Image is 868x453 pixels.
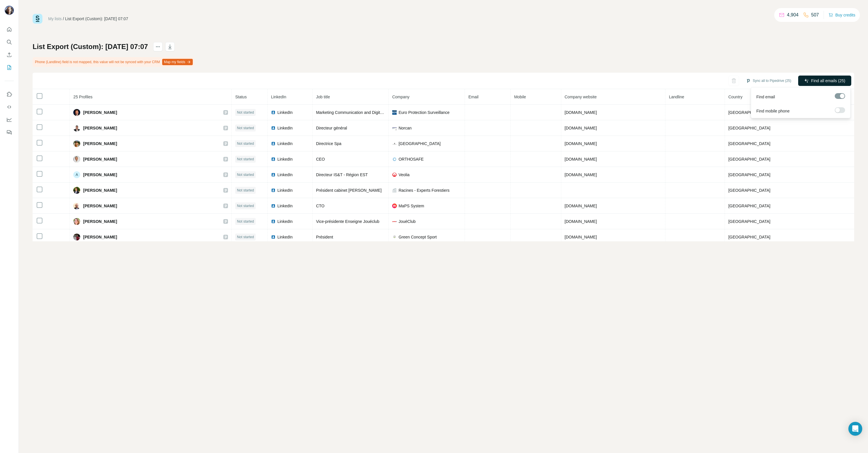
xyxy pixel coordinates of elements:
span: [GEOGRAPHIC_DATA] [728,172,770,177]
span: [DOMAIN_NAME] [565,172,597,177]
span: [DOMAIN_NAME] [565,141,597,146]
span: LinkedIn [277,234,293,240]
div: Open Intercom Messenger [848,422,862,436]
img: Avatar [73,109,80,116]
span: Company website [565,95,597,99]
span: Marketing Communication and Digital Director [316,110,399,115]
span: Country [728,95,742,99]
span: [PERSON_NAME] [83,156,117,162]
button: Search [5,37,14,47]
span: Not started [237,110,254,115]
button: Use Surfe API [5,102,14,112]
span: Landline [669,95,684,99]
img: company-logo [392,219,397,224]
button: Use Surfe on LinkedIn [5,89,14,99]
span: Green Concept Sport [399,234,437,240]
span: Directeur général [316,126,347,130]
img: LinkedIn logo [271,219,276,224]
span: [PERSON_NAME] [83,141,117,146]
button: Dashboard [5,114,14,125]
img: LinkedIn logo [271,204,276,208]
a: My lists [48,16,62,21]
h1: List Export (Custom): [DATE] 07:07 [33,42,148,51]
button: My lists [5,62,14,73]
img: Avatar [73,125,80,131]
span: [GEOGRAPHIC_DATA] [728,188,770,193]
span: Find email [756,94,775,100]
div: A [73,171,80,178]
span: Not started [237,172,254,177]
span: [PERSON_NAME] [83,110,117,115]
img: Avatar [73,156,80,163]
span: LinkedIn [277,219,293,224]
span: [PERSON_NAME] [83,219,117,224]
img: LinkedIn logo [271,172,276,177]
img: company-logo [392,110,397,115]
span: Not started [237,188,254,193]
span: LinkedIn [271,95,286,99]
span: LinkedIn [277,187,293,193]
img: LinkedIn logo [271,126,276,130]
button: actions [153,42,162,51]
img: company-logo [392,157,397,161]
span: LinkedIn [277,172,293,178]
img: company-logo [392,235,397,239]
img: Surfe Logo [33,14,42,24]
span: Vice-présidente Enseigne Jouéclub [316,219,379,224]
button: Map my fields [162,59,193,65]
span: [PERSON_NAME] [83,172,117,178]
img: Avatar [73,202,80,209]
span: Not started [237,141,254,146]
span: Status [235,95,247,99]
span: [GEOGRAPHIC_DATA] [728,141,770,146]
span: Mobile [514,95,526,99]
span: Company [392,95,409,99]
span: Euro Protection Surveillance [399,110,450,115]
span: Find all emails (25) [811,78,845,84]
span: [DOMAIN_NAME] [565,219,597,224]
span: CTO [316,204,324,208]
span: [GEOGRAPHIC_DATA] [728,204,770,208]
span: [GEOGRAPHIC_DATA] [728,219,770,224]
span: LinkedIn [277,203,293,209]
span: CEO [316,157,325,161]
img: Avatar [5,6,14,15]
span: LinkedIn [277,110,293,115]
span: [DOMAIN_NAME] [565,157,597,161]
span: Find mobile phone [756,108,790,114]
img: company-logo [392,172,397,177]
img: company-logo [392,141,397,146]
button: Buy credits [828,11,855,19]
span: Email [468,95,478,99]
img: Avatar [73,140,80,147]
img: LinkedIn logo [271,141,276,146]
span: [GEOGRAPHIC_DATA] [728,126,770,130]
button: Find all emails (25) [798,76,851,86]
img: LinkedIn logo [271,188,276,193]
span: JouéClub [399,219,416,224]
button: Feedback [5,127,14,138]
div: Phone (Landline) field is not mapped, this value will not be synced with your CRM [33,57,194,67]
div: List Export (Custom): [DATE] 07:07 [65,16,128,22]
span: MaPS System [399,203,424,209]
span: Not started [237,157,254,162]
span: [PERSON_NAME] [83,203,117,209]
span: Directrice Spa [316,141,341,146]
span: [DOMAIN_NAME] [565,110,597,115]
p: 507 [811,12,819,18]
span: [DOMAIN_NAME] [565,126,597,130]
span: [PERSON_NAME] [83,187,117,193]
span: [GEOGRAPHIC_DATA] [728,235,770,239]
span: LinkedIn [277,156,293,162]
span: [GEOGRAPHIC_DATA] [728,157,770,161]
li: / [63,16,64,22]
button: Enrich CSV [5,50,14,60]
span: Président cabinet [PERSON_NAME] [316,188,381,193]
span: LinkedIn [277,125,293,131]
span: Not started [237,125,254,131]
span: Job title [316,95,330,99]
span: Not started [237,234,254,240]
span: Racines - Experts Forestiers [399,187,450,193]
span: [PERSON_NAME] [83,125,117,131]
span: Veolia [399,172,409,178]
